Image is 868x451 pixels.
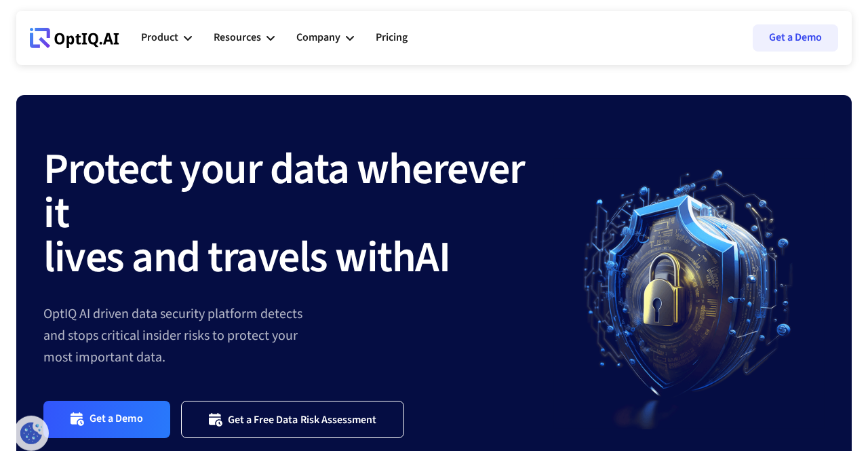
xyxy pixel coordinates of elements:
div: Product [141,18,192,58]
div: Resources [214,28,261,47]
strong: Protect your data wherever it lives and travels with [43,138,524,289]
a: Get a Demo [753,24,838,52]
div: Resources [214,18,275,58]
strong: AI [415,227,450,289]
div: Get a Free Data Risk Assessment [228,413,377,427]
div: Company [296,18,354,58]
a: Get a Demo [43,401,170,438]
div: Get a Demo [90,412,143,427]
div: OptIQ AI driven data security platform detects and stops critical insider risks to protect your m... [43,303,553,368]
a: Get a Free Data Risk Assessment [181,401,405,438]
a: Pricing [376,18,408,58]
a: Webflow Homepage [30,18,119,58]
div: Product [141,28,178,47]
div: Company [296,28,340,47]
